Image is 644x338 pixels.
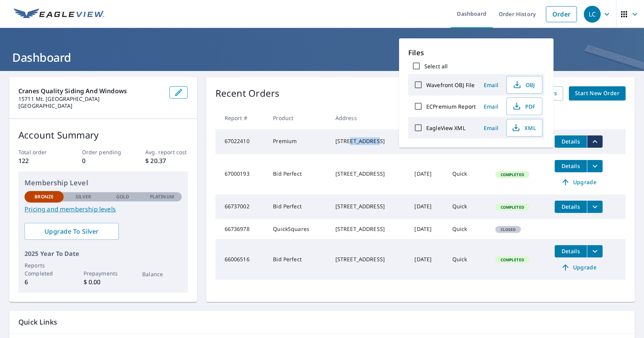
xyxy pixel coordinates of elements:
a: Upgrade [555,176,603,188]
p: Bronze [34,193,54,200]
td: [DATE] [408,239,446,280]
span: Closed [496,227,521,232]
span: Details [559,203,582,210]
span: Email [482,103,500,110]
td: Quick [446,239,489,280]
th: Address [329,107,409,129]
p: Gold [116,193,129,200]
button: filesDropdownBtn-66737002 [587,201,603,213]
a: Upgrade [555,261,603,274]
button: OBJ [506,76,542,94]
p: Balance [142,270,181,278]
td: Quick [446,195,489,219]
p: Cranes Quality Siding And Windows [18,86,163,96]
p: Quick Links [18,317,626,327]
p: Recent Orders [215,86,280,101]
p: Total order [18,148,61,156]
span: OBJ [511,80,536,89]
td: Bid Perfect [267,239,329,280]
p: $ 20.37 [145,156,187,165]
td: 67022410 [215,129,267,154]
p: 15711 Mt. [GEOGRAPHIC_DATA] [18,96,163,102]
p: Avg. report cost [145,148,187,156]
div: [STREET_ADDRESS] [335,256,402,263]
button: Email [479,79,503,91]
p: Reports Completed [25,261,64,277]
th: Product [267,107,329,129]
p: Account Summary [18,128,188,142]
span: Details [559,162,582,170]
td: Quick [446,154,489,195]
td: Premium [267,129,329,154]
p: [GEOGRAPHIC_DATA] [18,102,163,109]
button: filesDropdownBtn-66006516 [587,245,603,257]
button: detailsBtn-66737002 [555,201,587,213]
label: ECPremium Report [426,103,476,110]
button: detailsBtn-66006516 [555,245,587,257]
td: [DATE] [408,219,446,239]
button: detailsBtn-67000193 [555,160,587,172]
span: Details [559,247,582,255]
td: [DATE] [408,154,446,195]
label: Wavefront OBJ File [426,81,475,89]
a: Pricing and membership levels [25,204,182,214]
p: Membership Level [25,178,182,188]
p: $ 0.00 [84,277,123,287]
span: Upgrade [559,263,598,272]
p: 122 [18,156,61,165]
td: QuickSquares [267,219,329,239]
p: 2025 Year To Date [25,249,182,258]
td: Bid Perfect [267,154,329,195]
span: Email [482,124,500,132]
th: Report # [215,107,267,129]
button: XML [506,119,542,137]
a: Upgrade To Silver [25,223,119,240]
td: Bid Perfect [267,195,329,219]
h1: Dashboard [9,49,635,65]
button: filesDropdownBtn-67022410 [587,135,603,148]
td: 67000193 [215,154,267,195]
td: 66736978 [215,219,267,239]
p: Files [408,48,544,58]
td: [DATE] [408,195,446,219]
div: [STREET_ADDRESS] [335,137,402,145]
span: Start New Order [575,89,619,98]
p: Platinum [150,193,174,200]
button: detailsBtn-67022410 [555,135,587,148]
p: 6 [25,277,64,287]
button: Email [479,122,503,134]
p: Order pending [82,148,124,156]
a: Start New Order [569,86,626,101]
p: Prepayments [84,269,123,277]
span: XML [511,123,536,132]
label: EagleView XML [426,124,465,132]
td: 66737002 [215,195,267,219]
span: Details [559,138,582,145]
div: [STREET_ADDRESS] [335,225,402,233]
td: Quick [446,219,489,239]
p: Silver [76,193,92,200]
span: Completed [496,257,529,262]
span: Completed [496,204,529,210]
a: Order [546,6,577,22]
button: PDF [506,97,542,115]
p: 0 [82,156,124,165]
span: Email [482,81,500,89]
div: [STREET_ADDRESS] [335,203,402,210]
span: PDF [511,102,536,111]
span: Completed [496,172,529,177]
span: Upgrade [559,178,598,187]
label: Select all [424,63,448,70]
div: LC [584,6,601,23]
button: Email [479,101,503,112]
div: [STREET_ADDRESS] [335,170,402,178]
button: filesDropdownBtn-67000193 [587,160,603,172]
span: Upgrade To Silver [31,227,113,236]
img: EV Logo [14,8,104,20]
td: 66006516 [215,239,267,280]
